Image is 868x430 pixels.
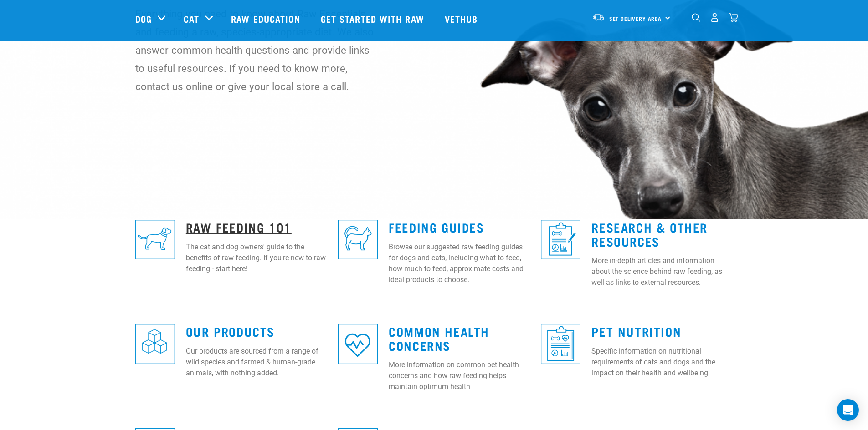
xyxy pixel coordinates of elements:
a: Our Products [186,328,275,334]
a: Common Health Concerns [389,328,489,349]
img: re-icons-heart-sq-blue.png [338,324,378,364]
a: Cat [184,12,199,25]
a: Pet Nutrition [591,328,681,334]
img: re-icons-dog3-sq-blue.png [135,220,175,259]
img: user.png [710,13,719,22]
span: Set Delivery Area [609,17,662,20]
img: re-icons-cubes2-sq-blue.png [135,324,175,364]
div: Open Intercom Messenger [837,399,859,421]
img: re-icons-healthcheck3-sq-blue.png [541,324,580,364]
a: Raw Education [222,0,311,37]
p: More in-depth articles and information about the science behind raw feeding, as well as links to ... [591,255,733,288]
img: home-icon-1@2x.png [692,13,700,22]
a: Feeding Guides [389,223,484,230]
img: re-icons-cat2-sq-blue.png [338,220,378,259]
img: home-icon@2x.png [729,13,738,22]
a: Raw Feeding 101 [186,223,292,230]
p: The cat and dog owners' guide to the benefits of raw feeding. If you're new to raw feeding - star... [186,242,327,274]
a: Dog [135,12,152,25]
p: Everything you need to know about Raw Essentials and feeding a raw, species-appropriate diet. We ... [135,5,375,96]
a: Vethub [436,0,489,37]
p: Specific information on nutritional requirements of cats and dogs and the impact on their health ... [591,346,733,379]
img: van-moving.png [592,13,605,21]
img: re-icons-healthcheck1-sq-blue.png [541,220,580,259]
a: Get started with Raw [312,0,436,37]
p: Browse our suggested raw feeding guides for dogs and cats, including what to feed, how much to fe... [389,242,530,285]
p: Our products are sourced from a range of wild species and farmed & human-grade animals, with noth... [186,346,327,379]
p: More information on common pet health concerns and how raw feeding helps maintain optimum health [389,359,530,392]
a: Research & Other Resources [591,223,708,244]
